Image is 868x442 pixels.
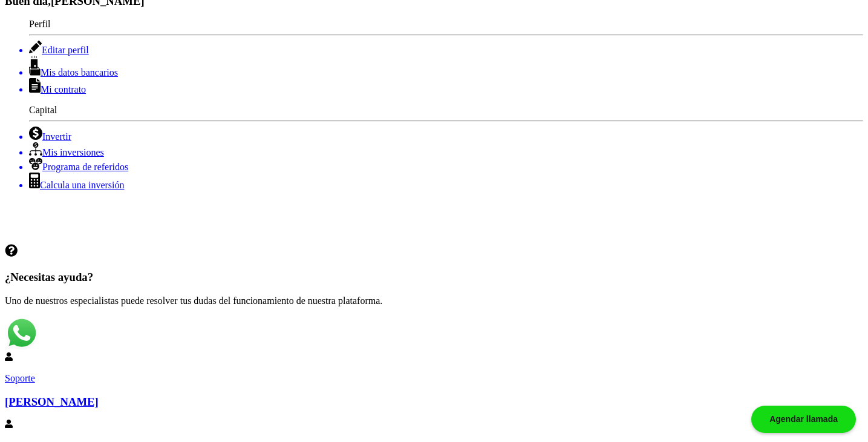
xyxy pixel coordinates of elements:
a: Calcula una inversión [29,173,863,191]
img: inversiones-icon.6695dc30.svg [29,142,42,156]
a: Editar perfil [29,41,863,56]
a: Mi contrato [29,78,863,95]
p: Soporte [5,373,863,384]
img: editar-icon.952d3147.svg [29,41,42,53]
ul: Capital [5,105,863,213]
a: Soporte[PERSON_NAME] [5,352,863,409]
a: Mis datos bancarios [29,56,863,78]
img: whats-contact.f1ec29d3.svg [5,352,13,361]
img: recomiendanos-icon.9b8e9327.svg [29,158,42,170]
a: Programa de referidos [29,158,863,173]
ul: Perfil [5,19,863,95]
h3: [PERSON_NAME] [5,395,863,409]
img: logos_whatsapp-icon.242b2217.svg [5,316,39,350]
img: calculadora-icon.17d418c4.svg [29,173,40,188]
img: contrato-icon.f2db500c.svg [29,78,41,93]
a: Mis inversiones [29,142,863,158]
p: Uno de nuestros especialistas puede resolver tus dudas del funcionamiento de nuestra plataforma. [5,295,863,306]
img: whats-contact.f1ec29d3.svg [5,420,13,428]
h3: ¿Necesitas ayuda? [5,271,863,284]
img: invertir-icon.b3b967d7.svg [29,127,42,140]
div: Agendar llamada [751,406,856,433]
a: Invertir [29,127,863,142]
img: datos-icon.10cf9172.svg [29,56,41,76]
